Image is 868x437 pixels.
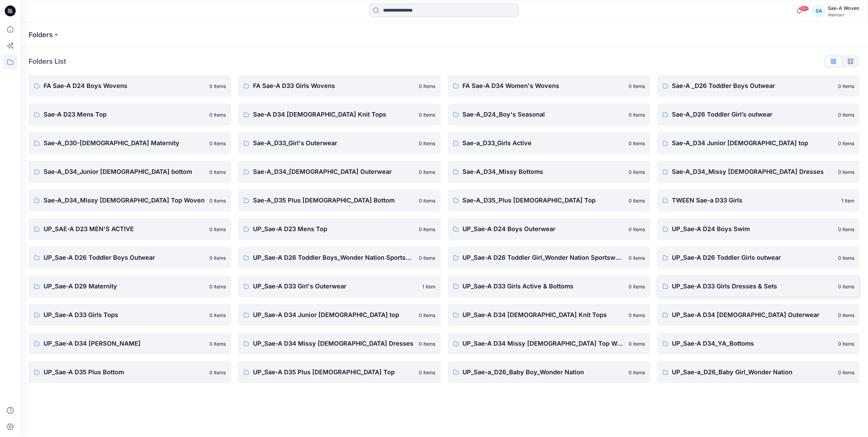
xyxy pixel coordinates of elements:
[253,310,415,320] p: UP_Sae-A D34 Junior [DEMOGRAPHIC_DATA] top
[629,283,645,290] p: 0 items
[813,5,825,17] div: SA
[29,190,231,211] a: Sae-A_D34_Missy [DEMOGRAPHIC_DATA] Top Woven0 items
[44,224,205,234] p: UP_SAE-A D23 MEN'S ACTIVE
[209,283,226,290] p: 0 items
[672,367,834,377] p: UP_Sae-a_D26_Baby Girl_Wonder Nation
[463,367,625,377] p: UP_Sae-a_D26_Baby Boy_Wonder Nation
[253,167,415,177] p: Sae-A_D34_[DEMOGRAPHIC_DATA] Outerwear
[29,56,66,66] p: Folders List
[463,310,625,320] p: UP_Sae-A D34 [DEMOGRAPHIC_DATA] Knit Tops
[209,312,226,319] p: 0 items
[44,110,205,119] p: Sae-A D23 Mens Top
[423,283,436,290] p: 1 item
[209,340,226,347] p: 0 items
[448,104,650,125] a: Sae-A_D24_Boy's Seasonal0 items
[838,283,854,290] p: 0 items
[44,282,205,291] p: UP_Sae-A D29 Maternity
[448,247,650,269] a: UP_Sae-A D26 Toddler Girl_Wonder Nation Sportswear0 items
[209,168,226,176] p: 0 items
[799,6,809,11] span: 99+
[29,132,231,154] a: Sae-A_D30-[DEMOGRAPHIC_DATA] Maternity0 items
[253,196,415,205] p: Sae-A_D35 Plus [DEMOGRAPHIC_DATA] Bottom
[463,253,625,262] p: UP_Sae-A D26 Toddler Girl_Wonder Nation Sportswear
[209,111,226,118] p: 0 items
[253,110,415,119] p: Sae-A D34 [DEMOGRAPHIC_DATA] Knit Tops
[838,254,854,261] p: 0 items
[629,111,645,118] p: 0 items
[29,304,231,326] a: UP_Sae-A D33 Girls Tops0 items
[841,197,854,204] p: 1 item
[29,218,231,240] a: UP_SAE-A D23 MEN'S ACTIVE0 items
[419,111,436,118] p: 0 items
[672,224,834,234] p: UP_Sae-A D24 Boys Swim
[657,218,860,240] a: UP_Sae-A D24 Boys Swim0 items
[253,81,415,91] p: FA Sae-A D33 Girls Wovens
[29,104,231,125] a: Sae-A D23 Mens Top0 items
[657,161,860,183] a: Sae-A_D34_Missy [DEMOGRAPHIC_DATA] Dresses0 items
[629,226,645,233] p: 0 items
[44,367,205,377] p: UP_Sae-A D35 Plus Bottom
[672,138,834,148] p: Sae-A_D34 Junior [DEMOGRAPHIC_DATA] top
[209,82,226,90] p: 0 items
[448,304,650,326] a: UP_Sae-A D34 [DEMOGRAPHIC_DATA] Knit Tops0 items
[463,224,625,234] p: UP_Sae-A D24 Boys Outerwear
[238,275,441,297] a: UP_Sae-A D33 Girl's Outerwear1 item
[657,75,860,97] a: Sae-A _D26 Toddler Boys Outwear0 items
[838,140,854,147] p: 0 items
[672,81,834,91] p: Sae-A _D26 Toddler Boys Outwear
[238,333,441,355] a: UP_Sae-A D34 Missy [DEMOGRAPHIC_DATA] Dresses0 items
[463,81,625,91] p: FA Sae-A D34 Women's Wovens
[419,340,436,347] p: 0 items
[419,197,436,204] p: 0 items
[209,226,226,233] p: 0 items
[29,333,231,355] a: UP_Sae-A D34 [PERSON_NAME]0 items
[629,140,645,147] p: 0 items
[838,111,854,118] p: 0 items
[672,282,834,291] p: UP_Sae-A D33 Girls Dresses & Sets
[238,247,441,269] a: UP_Sae-A D26 Toddler Boys_Wonder Nation Sportswear0 items
[448,75,650,97] a: FA Sae-A D34 Women's Wovens0 items
[629,312,645,319] p: 0 items
[463,110,625,119] p: Sae-A_D24_Boy's Seasonal
[463,196,625,205] p: Sae-A_D35_Plus [DEMOGRAPHIC_DATA] Top
[238,161,441,183] a: Sae-A_D34_[DEMOGRAPHIC_DATA] Outerwear0 items
[657,190,860,211] a: TWEEN Sae-a D33 Girls1 item
[253,282,418,291] p: UP_Sae-A D33 Girl's Outerwear
[209,254,226,261] p: 0 items
[838,312,854,319] p: 0 items
[238,218,441,240] a: UP_Sae-A D23 Mens Top0 items
[657,304,860,326] a: UP_Sae-A D34 [DEMOGRAPHIC_DATA] Outerwear0 items
[44,138,205,148] p: Sae-A_D30-[DEMOGRAPHIC_DATA] Maternity
[29,361,231,383] a: UP_Sae-A D35 Plus Bottom0 items
[238,361,441,383] a: UP_Sae-A D35 Plus [DEMOGRAPHIC_DATA] Top0 items
[657,361,860,383] a: UP_Sae-a_D26_Baby Girl_Wonder Nation0 items
[463,138,625,148] p: Sae-a_D33_Girls Active
[629,369,645,376] p: 0 items
[448,333,650,355] a: UP_Sae-A D34 Missy [DEMOGRAPHIC_DATA] Top Woven0 items
[448,361,650,383] a: UP_Sae-a_D26_Baby Boy_Wonder Nation0 items
[629,340,645,347] p: 0 items
[419,226,436,233] p: 0 items
[838,226,854,233] p: 0 items
[629,168,645,176] p: 0 items
[828,4,859,12] div: Sae-A Woven
[419,140,436,147] p: 0 items
[838,168,854,176] p: 0 items
[672,339,834,348] p: UP_Sae-A D34_YA_Bottoms
[629,197,645,204] p: 0 items
[29,30,53,40] a: Folders
[29,247,231,269] a: UP_Sae-A D26 Toddler Boys Outwear0 items
[253,367,415,377] p: UP_Sae-A D35 Plus [DEMOGRAPHIC_DATA] Top
[672,253,834,262] p: UP_Sae-A D26 Toddler Girls outwear
[419,312,436,319] p: 0 items
[629,254,645,261] p: 0 items
[448,161,650,183] a: Sae-A_D34_Missy Bottoms0 items
[44,310,205,320] p: UP_Sae-A D33 Girls Tops
[209,369,226,376] p: 0 items
[657,275,860,297] a: UP_Sae-A D33 Girls Dresses & Sets0 items
[29,161,231,183] a: Sae-A_D34_Junior [DEMOGRAPHIC_DATA] bottom0 items
[448,218,650,240] a: UP_Sae-A D24 Boys Outerwear0 items
[209,197,226,204] p: 0 items
[838,82,854,90] p: 0 items
[238,304,441,326] a: UP_Sae-A D34 Junior [DEMOGRAPHIC_DATA] top0 items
